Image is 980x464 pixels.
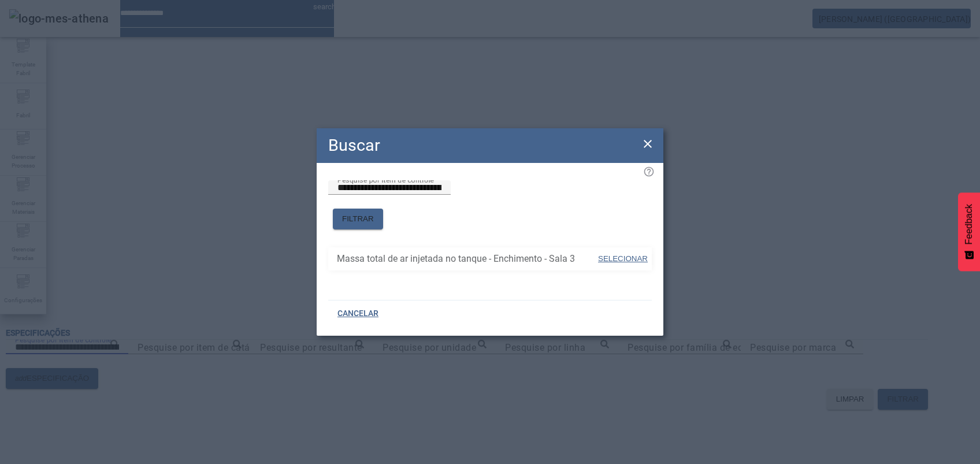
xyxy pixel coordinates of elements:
[598,254,648,263] span: SELECIONAR
[328,303,388,324] button: CANCELAR
[597,248,649,269] button: SELECIONAR
[337,252,597,266] span: Massa total de ar injetada no tanque - Enchimento - Sala 3
[333,209,383,229] button: FILTRAR
[337,176,434,184] mat-label: Pesquise por item de controle
[342,213,374,225] span: FILTRAR
[328,133,380,158] h2: Buscar
[958,192,980,271] button: Feedback - Mostrar pesquisa
[337,308,378,320] span: CANCELAR
[964,204,974,244] span: Feedback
